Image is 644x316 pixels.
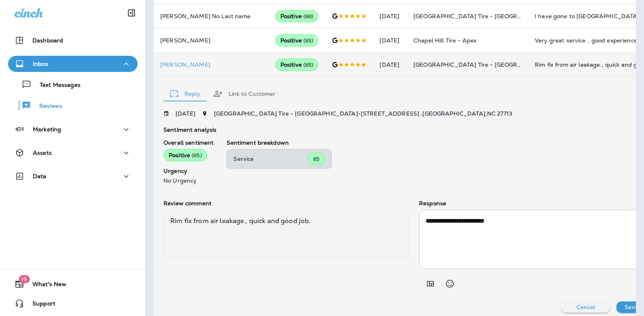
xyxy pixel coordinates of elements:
[303,61,314,68] span: ( 85 )
[413,13,557,20] span: [GEOGRAPHIC_DATA] Tire - [GEOGRAPHIC_DATA]
[24,300,55,310] span: Support
[163,168,214,174] p: Urgency
[214,110,512,117] span: [GEOGRAPHIC_DATA] Tire - [GEOGRAPHIC_DATA] - [STREET_ADDRESS] , [GEOGRAPHIC_DATA] , NC 27713
[33,61,48,67] p: Inbox
[8,121,138,137] button: Marketing
[442,276,458,292] button: Select an emoji
[24,281,66,291] span: What's New
[8,32,138,48] button: Dashboard
[413,61,557,68] span: [GEOGRAPHIC_DATA] Tire - [GEOGRAPHIC_DATA]
[535,61,643,69] div: Rim fix from air leakage., quick and good job.
[163,139,214,146] p: Overall sentiment
[19,275,30,283] span: 19
[207,79,282,108] button: Link to Customer
[576,304,595,310] p: Cancel
[275,10,319,22] div: Positive
[8,168,138,184] button: Data
[373,4,407,28] td: [DATE]
[8,276,138,292] button: 19What's New
[176,110,195,117] p: [DATE]
[32,82,80,89] p: Text Messages
[33,126,61,133] p: Marketing
[8,76,138,93] button: Text Messages
[561,301,610,313] button: Cancel
[8,56,138,72] button: Inbox
[160,61,262,68] div: Click to view Customer Drawer
[31,103,62,110] p: Reviews
[275,34,319,46] div: Positive
[163,200,409,206] p: Review comment
[303,37,314,44] span: ( 85 )
[275,59,319,71] div: Positive
[160,61,262,68] p: [PERSON_NAME]
[313,156,320,162] span: 85
[422,276,439,292] button: Add in a premade template
[33,173,47,179] p: Data
[8,97,138,114] button: Reviews
[413,37,477,44] span: Chapel Hill Tire - Apex
[233,156,308,162] p: Service
[160,13,262,19] p: [PERSON_NAME] No Last name
[163,177,214,184] p: No Urgency
[120,5,143,21] button: Collapse Sidebar
[535,36,643,44] div: Very great service，good experience
[163,149,207,161] div: Positive
[160,37,262,44] p: [PERSON_NAME]
[32,37,63,44] p: Dashboard
[373,28,407,53] td: [DATE]
[535,12,643,20] div: I have gone to Chapel Hill Tire for the past 2.5 years. Everything I wrote the first time still a...
[8,145,138,161] button: Assets
[303,13,314,20] span: ( 88 )
[8,295,138,312] button: Support
[163,210,409,258] div: Rim fix from air leakage., quick and good job.
[33,150,52,156] p: Assets
[163,79,207,108] button: Reply
[373,53,407,77] td: [DATE]
[192,152,202,159] span: ( 85 )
